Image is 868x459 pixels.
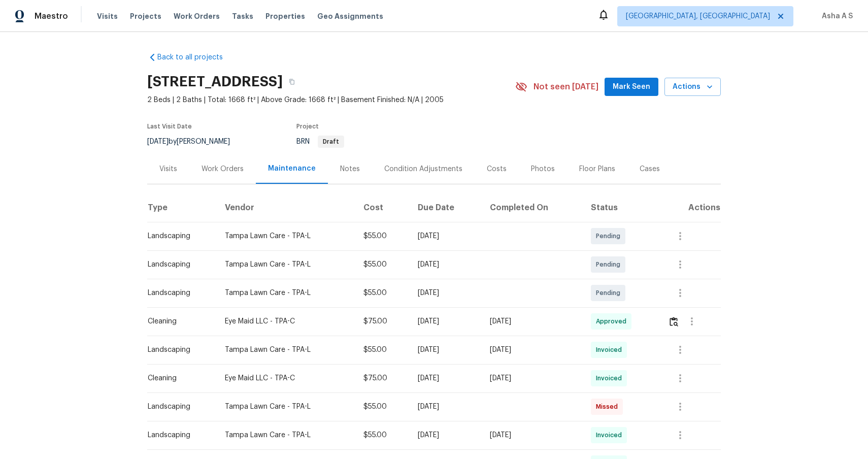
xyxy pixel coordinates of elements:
[490,345,575,355] div: [DATE]
[147,77,283,87] h2: [STREET_ADDRESS]
[490,316,575,326] div: [DATE]
[225,345,347,355] div: Tampa Lawn Care - TPA-L
[418,259,473,270] div: [DATE]
[579,164,615,174] div: Floor Plans
[596,430,626,440] span: Invoiced
[148,402,209,412] div: Landscaping
[626,11,770,21] span: [GEOGRAPHIC_DATA], [GEOGRAPHIC_DATA]
[232,13,253,20] span: Tasks
[596,316,630,326] span: Approved
[35,11,68,21] span: Maestro
[818,11,853,21] span: Asha A S
[533,82,598,92] span: Not seen [DATE]
[664,78,721,96] button: Actions
[225,430,347,440] div: Tampa Lawn Care - TPA-L
[225,373,347,383] div: Eye Maid LLC - TPA-C
[660,193,721,222] th: Actions
[596,345,626,355] span: Invoiced
[148,345,209,355] div: Landscaping
[148,430,209,440] div: Landscaping
[148,373,209,383] div: Cleaning
[596,402,622,412] span: Missed
[363,345,402,355] div: $55.00
[418,288,473,298] div: [DATE]
[596,231,624,241] span: Pending
[174,11,220,21] span: Work Orders
[482,193,583,222] th: Completed On
[148,231,209,241] div: Landscaping
[640,164,660,174] div: Cases
[418,402,473,412] div: [DATE]
[490,373,575,383] div: [DATE]
[531,164,555,174] div: Photos
[487,164,507,174] div: Costs
[265,11,305,21] span: Properties
[363,231,402,241] div: $55.00
[268,163,316,174] div: Maintenance
[148,259,209,270] div: Landscaping
[418,345,473,355] div: [DATE]
[418,231,473,241] div: [DATE]
[283,73,301,91] button: Copy Address
[225,231,347,241] div: Tampa Lawn Care - TPA-L
[148,316,209,326] div: Cleaning
[225,316,347,326] div: Eye Maid LLC - TPA-C
[355,193,410,222] th: Cost
[490,430,575,440] div: [DATE]
[583,193,660,222] th: Status
[670,317,678,326] img: Review Icon
[147,193,217,222] th: Type
[613,81,650,93] span: Mark Seen
[410,193,481,222] th: Due Date
[418,373,473,383] div: [DATE]
[147,95,515,105] span: 2 Beds | 2 Baths | Total: 1668 ft² | Above Grade: 1668 ft² | Basement Finished: N/A | 2005
[596,288,624,298] span: Pending
[363,288,402,298] div: $55.00
[596,373,626,383] span: Invoiced
[225,288,347,298] div: Tampa Lawn Care - TPA-L
[147,136,242,148] div: by [PERSON_NAME]
[363,430,402,440] div: $55.00
[225,402,347,412] div: Tampa Lawn Care - TPA-L
[418,430,473,440] div: [DATE]
[317,11,383,21] span: Geo Assignments
[384,164,462,174] div: Condition Adjustments
[673,81,713,93] span: Actions
[296,138,344,145] span: BRN
[340,164,360,174] div: Notes
[159,164,177,174] div: Visits
[668,309,680,334] button: Review Icon
[418,316,473,326] div: [DATE]
[202,164,244,174] div: Work Orders
[296,123,319,129] span: Project
[596,259,624,270] span: Pending
[605,78,658,96] button: Mark Seen
[363,316,402,326] div: $75.00
[147,123,192,129] span: Last Visit Date
[363,402,402,412] div: $55.00
[147,52,245,62] a: Back to all projects
[225,259,347,270] div: Tampa Lawn Care - TPA-L
[148,288,209,298] div: Landscaping
[130,11,161,21] span: Projects
[97,11,118,21] span: Visits
[363,373,402,383] div: $75.00
[147,138,169,145] span: [DATE]
[217,193,355,222] th: Vendor
[319,139,343,145] span: Draft
[363,259,402,270] div: $55.00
